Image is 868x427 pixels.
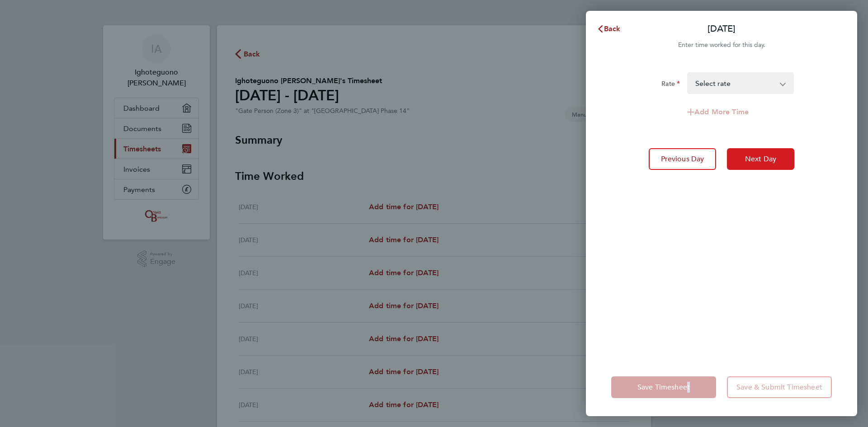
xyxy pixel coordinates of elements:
[604,24,621,33] span: Back
[708,23,736,35] p: [DATE]
[649,148,716,170] button: Previous Day
[588,20,630,38] button: Back
[661,155,704,164] span: Previous Day
[727,148,794,170] button: Next Day
[745,155,776,164] span: Next Day
[586,40,857,51] div: Enter time worked for this day.
[661,80,680,90] label: Rate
